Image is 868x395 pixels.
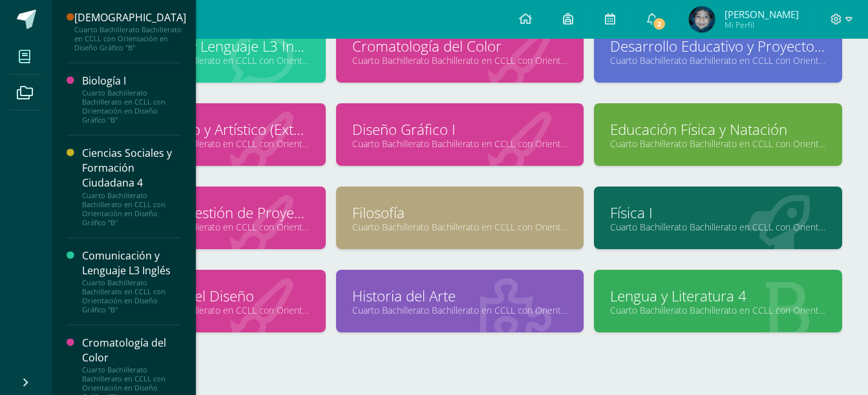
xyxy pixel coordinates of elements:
[82,146,180,190] div: Ciencias Sociales y Formación Ciudadana 4
[610,54,826,66] a: Cuarto Bachillerato Bachillerato en CCLL con Orientación en Diseño Gráfico "B"
[610,221,826,233] a: Cuarto Bachillerato Bachillerato en CCLL con Orientación en Diseño Gráfico "B"
[94,221,310,233] a: Cuarto Bachillerato Bachillerato en CCLL con Orientación en Diseño Gráfico "B"
[94,304,310,316] a: Cuarto Bachillerato Bachillerato en CCLL con Orientación en Diseño Gráfico "B"
[610,36,826,56] a: Desarrollo Educativo y Proyecto de Vida
[94,203,310,223] a: Elaboración y Gestión de Proyectos
[725,19,799,30] span: Mi Perfil
[352,286,568,306] a: Historia del Arte
[82,74,180,125] a: Biología ICuarto Bachillerato Bachillerato en CCLL con Orientación en Diseño Gráfico "B"
[74,10,186,25] div: [DEMOGRAPHIC_DATA]
[725,8,799,21] span: [PERSON_NAME]
[94,286,310,306] a: Fundamentos del Diseño
[94,54,310,66] a: Cuarto Bachillerato Bachillerato en CCLL con Orientación en Diseño Gráfico "B"
[352,221,568,233] a: Cuarto Bachillerato Bachillerato en CCLL con Orientación en Diseño Gráfico "B"
[610,304,826,316] a: Cuarto Bachillerato Bachillerato en CCLL con Orientación en Diseño Gráfico "B"
[94,137,310,150] a: Cuarto Bachillerato Bachillerato en CCLL con Orientación en Diseño Gráfico "B"
[689,6,715,32] img: 2859e898e4675f56e49fdff0bde542a9.png
[352,304,568,316] a: Cuarto Bachillerato Bachillerato en CCLL con Orientación en Diseño Gráfico "B"
[82,336,180,365] div: Cromatología del Color
[352,119,568,139] a: Diseño Gráfico I
[652,17,666,31] span: 2
[82,88,180,125] div: Cuarto Bachillerato Bachillerato en CCLL con Orientación en Diseño Gráfico "B"
[82,278,180,314] div: Cuarto Bachillerato Bachillerato en CCLL con Orientación en Diseño Gráfico "B"
[610,203,826,223] a: Física I
[94,36,310,56] a: Comunicación y Lenguaje L3 Inglés
[610,137,826,150] a: Cuarto Bachillerato Bachillerato en CCLL con Orientación en Diseño Gráfico "B"
[82,248,180,314] a: Comunicación y Lenguaje L3 InglésCuarto Bachillerato Bachillerato en CCLL con Orientación en Dise...
[82,74,180,88] div: Biología I
[74,10,186,52] a: [DEMOGRAPHIC_DATA]Cuarto Bachillerato Bachillerato en CCLL con Orientación en Diseño Gráfico "B"
[610,286,826,306] a: Lengua y Literatura 4
[352,36,568,56] a: Cromatología del Color
[82,248,180,278] div: Comunicación y Lenguaje L3 Inglés
[82,191,180,227] div: Cuarto Bachillerato Bachillerato en CCLL con Orientación en Diseño Gráfico "B"
[352,54,568,66] a: Cuarto Bachillerato Bachillerato en CCLL con Orientación en Diseño Gráfico "B"
[610,119,826,139] a: Educación Física y Natación
[74,25,186,52] div: Cuarto Bachillerato Bachillerato en CCLL con Orientación en Diseño Gráfico "B"
[94,119,310,139] a: Desarrollo Físico y Artístico (Extracurricular)
[352,137,568,150] a: Cuarto Bachillerato Bachillerato en CCLL con Orientación en Diseño Gráfico "B"
[352,203,568,223] a: Filosofía
[82,146,180,227] a: Ciencias Sociales y Formación Ciudadana 4Cuarto Bachillerato Bachillerato en CCLL con Orientación...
